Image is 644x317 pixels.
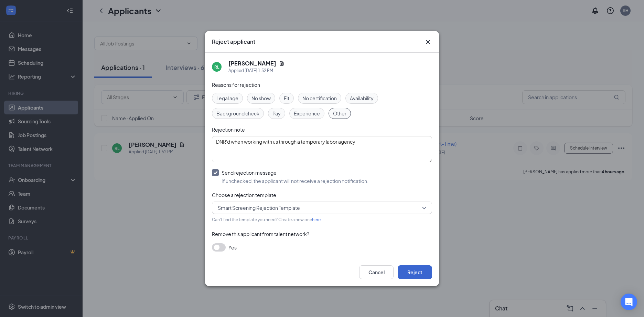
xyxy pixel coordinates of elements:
[228,60,276,67] h5: [PERSON_NAME]
[350,94,374,102] span: Availability
[212,217,322,222] span: Can't find the template you need? Create a new one .
[212,82,260,88] span: Reasons for rejection
[212,126,245,133] span: Rejection note
[214,64,219,70] div: RL
[212,231,309,237] span: Remove this applicant from talent network?
[216,110,259,117] span: Background check
[424,38,432,46] svg: Cross
[218,203,300,213] span: Smart Screening Rejection Template
[621,294,637,310] div: Open Intercom Messenger
[333,110,346,117] span: Other
[212,136,432,162] textarea: DNR'd when working with us through a temporary labor agency
[312,217,321,222] a: here
[294,110,320,117] span: Experience
[212,38,255,45] h3: Reject applicant
[302,94,337,102] span: No certification
[228,67,285,74] div: Applied [DATE] 1:52 PM
[359,265,394,279] button: Cancel
[216,94,238,102] span: Legal age
[284,94,289,102] span: Fit
[398,265,432,279] button: Reject
[212,192,276,198] span: Choose a rejection template
[251,94,271,102] span: No show
[272,110,281,117] span: Pay
[228,243,237,252] span: Yes
[424,38,432,46] button: Close
[279,61,285,66] svg: Document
